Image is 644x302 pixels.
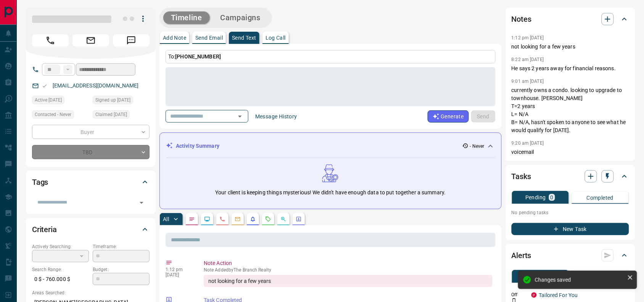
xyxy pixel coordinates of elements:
[512,35,544,40] p: 1:12 pm [DATE]
[32,220,150,239] div: Criteria
[512,86,629,134] p: currently owns a condo. looking to upgrade to townhouse. [PERSON_NAME] T=2 years L= N/A B= N/A, h...
[266,35,286,40] p: Log Call
[204,216,210,222] svg: Lead Browsing Activity
[32,266,89,273] p: Search Range:
[512,65,629,73] p: He says 2 years away for financial reasons.
[93,110,150,121] div: Sun Sep 14 2025
[470,143,485,150] p: - Never
[250,216,256,222] svg: Listing Alerts
[163,35,186,40] p: Add Note
[512,43,629,51] p: not looking for a few years
[251,110,302,123] button: Message History
[512,13,531,25] h2: Notes
[93,96,150,107] div: Thu Aug 01 2024
[163,11,210,24] button: Timeline
[35,111,71,118] span: Contacted - Never
[35,96,62,104] span: Active [DATE]
[265,216,271,222] svg: Requests
[232,35,256,40] p: Send Text
[235,216,241,222] svg: Emails
[93,266,150,273] p: Budget:
[204,267,493,273] p: Note Added by The Branch Realty
[512,207,629,218] p: No pending tasks
[587,195,614,200] p: Completed
[551,195,554,200] p: 0
[72,34,109,47] span: Email
[280,216,287,222] svg: Opportunities
[32,96,89,107] div: Thu Aug 01 2024
[32,173,150,191] div: Tags
[163,216,169,222] p: All
[512,249,531,262] h2: Alerts
[219,216,225,222] svg: Calls
[32,145,150,159] div: TBD
[53,82,139,89] a: [EMAIL_ADDRESS][DOMAIN_NAME]
[512,10,629,28] div: Notes
[136,197,147,208] button: Open
[32,125,150,139] div: Buyer
[215,189,446,197] p: Your client is keeping things mysterious! We didn't have enough data to put together a summary.
[113,34,150,47] span: Message
[512,79,544,84] p: 9:01 am [DATE]
[32,243,89,250] p: Actively Searching:
[42,83,47,89] svg: Email Valid
[296,216,302,222] svg: Agent Actions
[535,277,624,283] div: Changes saved
[512,141,544,146] p: 9:20 am [DATE]
[512,57,544,62] p: 8:22 am [DATE]
[176,142,219,150] p: Activity Summary
[525,195,546,200] p: Pending
[95,111,127,118] span: Claimed [DATE]
[512,223,629,235] button: New Task
[166,272,192,278] p: [DATE]
[235,111,245,122] button: Open
[204,259,493,267] p: Note Action
[32,223,57,236] h2: Criteria
[512,291,527,298] p: Off
[213,11,268,24] button: Campaigns
[428,110,469,123] button: Generate
[166,50,496,63] p: To:
[189,216,195,222] svg: Notes
[32,289,150,296] p: Areas Searched:
[512,148,629,156] p: voicemail
[195,35,223,40] p: Send Email
[512,167,629,186] div: Tasks
[166,267,192,272] p: 1:12 pm
[175,53,221,60] span: [PHONE_NUMBER]
[166,139,495,153] div: Activity Summary- Never
[32,273,89,286] p: 0 $ - 760.000 $
[95,96,130,104] span: Signed up [DATE]
[32,34,69,47] span: Call
[512,246,629,265] div: Alerts
[32,176,48,188] h2: Tags
[512,170,531,182] h2: Tasks
[204,275,493,287] div: not looking for a few years
[93,243,150,250] p: Timeframe:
